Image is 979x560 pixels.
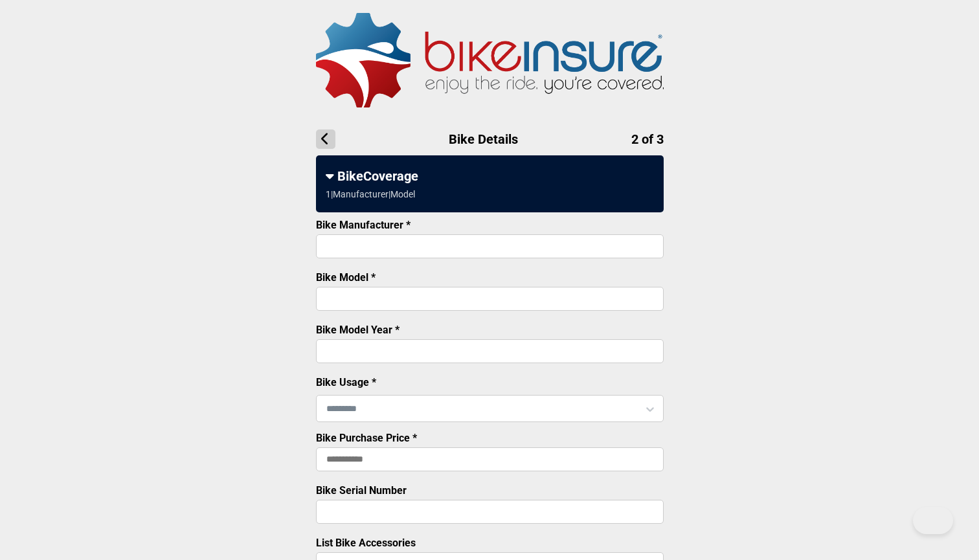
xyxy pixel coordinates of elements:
[326,168,654,184] div: BikeCoverage
[316,219,411,231] label: Bike Manufacturer *
[316,129,664,149] h1: Bike Details
[316,484,407,497] label: Bike Serial Number
[316,432,417,444] label: Bike Purchase Price *
[316,271,376,284] label: Bike Model *
[326,189,415,199] div: 1 | Manufacturer | Model
[913,507,953,534] iframe: Toggle Customer Support
[316,376,376,388] label: Bike Usage *
[631,131,664,147] span: 2 of 3
[316,324,399,336] label: Bike Model Year *
[316,537,416,549] label: List Bike Accessories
